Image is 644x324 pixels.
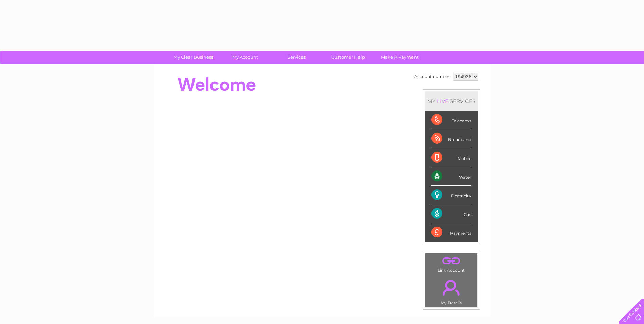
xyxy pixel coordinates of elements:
a: . [427,276,476,300]
div: Telecoms [431,111,471,129]
td: My Details [425,274,478,307]
div: Electricity [431,186,471,204]
div: Payments [431,223,471,241]
a: Customer Help [320,51,376,64]
div: MY SERVICES [425,91,478,111]
div: Gas [431,204,471,223]
div: Water [431,167,471,186]
a: My Account [217,51,273,64]
a: My Clear Business [165,51,221,64]
a: Services [269,51,325,64]
div: Mobile [431,148,471,167]
a: Make A Payment [372,51,428,64]
td: Account number [412,71,451,83]
div: Broadband [431,129,471,148]
a: . [427,255,476,267]
td: Link Account [425,253,478,274]
div: LIVE [436,98,450,104]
